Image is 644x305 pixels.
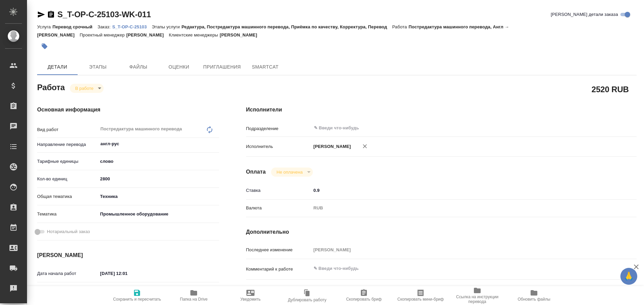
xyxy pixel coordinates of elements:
span: Приглашения [203,63,241,71]
button: В работе [73,85,96,91]
p: Валюта [246,205,311,211]
div: В работе [271,168,313,177]
p: Услуга [37,24,52,29]
span: 🙏 [623,269,635,283]
span: Папка на Drive [180,297,208,302]
h2: 2520 RUB [592,83,629,95]
p: Этапы услуги [152,24,182,29]
input: ✎ Введи что-нибудь [98,174,219,184]
p: [PERSON_NAME] [220,32,262,37]
button: Open [215,143,217,145]
div: RUB [311,202,604,214]
p: Последнее изменение [246,247,311,253]
button: Ссылка на инструкции перевода [449,286,506,305]
p: Вид работ [37,126,98,133]
button: Добавить тэг [37,39,52,54]
h4: Основная информация [37,106,219,114]
p: Направление перевода [37,141,98,148]
p: Подразделение [246,125,311,132]
button: Сохранить и пересчитать [109,286,165,305]
span: Дублировать работу [288,298,326,302]
button: Open [600,127,602,129]
button: Дублировать работу [279,286,336,305]
span: SmartCat [249,63,281,71]
button: Скопировать бриф [336,286,392,305]
p: [PERSON_NAME] [126,32,169,37]
h4: Оплата [246,168,266,176]
span: Файлы [122,63,155,71]
input: ✎ Введи что-нибудь [311,185,604,195]
p: Исполнитель [246,143,311,150]
div: Промышленное оборудование [98,208,219,220]
span: Сохранить и пересчитать [113,297,161,302]
span: Уведомить [240,297,261,302]
button: Папка на Drive [165,286,222,305]
span: Скопировать мини-бриф [397,297,444,302]
button: Удалить исполнителя [357,139,372,154]
a: S_T-OP-C-25103 [112,24,152,29]
input: ✎ Введи что-нибудь [98,269,157,278]
h4: Дополнительно [246,228,637,236]
p: Тарифные единицы [37,158,98,165]
a: S_T-OP-C-25103-WK-011 [57,10,151,19]
div: Техника [98,191,219,202]
p: Тематика [37,211,98,218]
p: [PERSON_NAME] [311,143,351,150]
p: Редактура, Постредактура машинного перевода, Приёмка по качеству, Корректура, Перевод [182,24,392,29]
button: 🙏 [620,268,637,285]
button: Скопировать ссылку [47,10,55,19]
div: слово [98,156,219,167]
span: Обновить файлы [518,297,551,302]
span: Этапы [82,63,114,71]
p: Ставка [246,187,311,194]
span: Детали [41,63,74,71]
p: Перевод срочный [52,24,98,29]
button: Уведомить [222,286,279,305]
h2: Работа [37,81,65,93]
p: Клиентские менеджеры [169,32,220,37]
h4: [PERSON_NAME] [37,251,219,259]
span: Ссылка на инструкции перевода [453,295,502,304]
p: Работа [392,24,409,29]
p: Дата начала работ [37,270,98,277]
span: Нотариальный заказ [47,228,90,235]
p: Комментарий к работе [246,266,311,273]
button: Не оплачена [274,169,304,175]
h4: Исполнители [246,106,637,114]
div: В работе [70,84,104,93]
span: Скопировать бриф [346,297,381,302]
p: S_T-OP-C-25103 [112,24,152,29]
button: Скопировать мини-бриф [392,286,449,305]
p: Проектный менеджер [80,32,126,37]
button: Скопировать ссылку для ЯМессенджера [37,10,45,19]
input: Пустое поле [311,245,604,255]
input: ✎ Введи что-нибудь [313,124,580,132]
p: Заказ: [98,24,112,29]
p: Общая тематика [37,193,98,200]
p: Кол-во единиц [37,176,98,182]
button: Обновить файлы [506,286,562,305]
span: [PERSON_NAME] детали заказа [551,11,618,18]
span: Оценки [163,63,195,71]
